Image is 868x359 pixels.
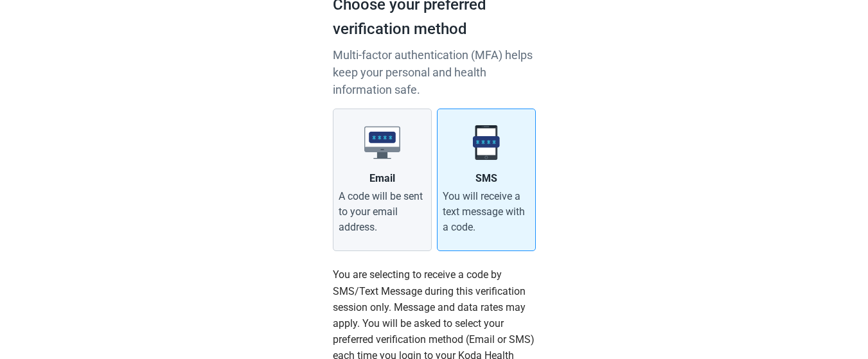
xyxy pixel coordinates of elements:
[369,171,395,186] div: Email
[339,189,426,235] div: A code will be sent to your email address.
[475,171,497,186] div: SMS
[333,46,536,98] p: Multi-factor authentication (MFA) helps keep your personal and health information safe.
[443,189,530,235] div: You will receive a text message with a code.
